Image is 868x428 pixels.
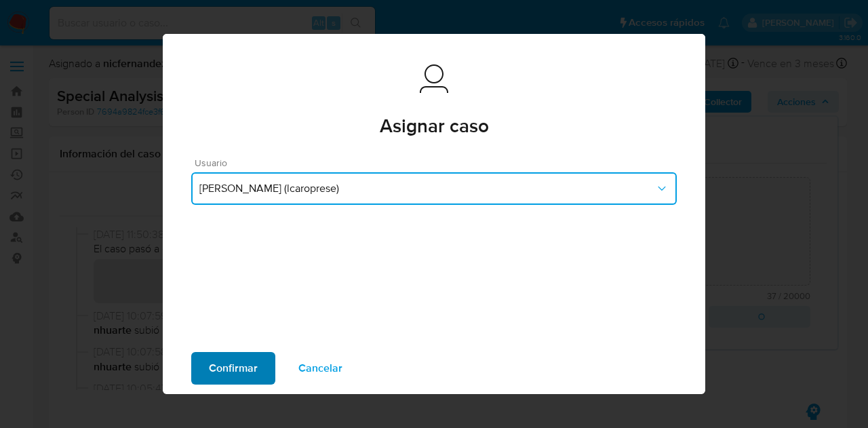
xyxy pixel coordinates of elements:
button: Cancelar [281,352,360,385]
button: [PERSON_NAME] (lcaroprese) [191,172,677,205]
span: Cancelar [298,353,342,383]
span: Confirmar [209,353,258,383]
button: Confirmar [191,352,275,385]
span: Asignar caso [380,117,489,136]
span: Usuario [195,158,680,168]
span: [PERSON_NAME] (lcaroprese) [199,182,655,195]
